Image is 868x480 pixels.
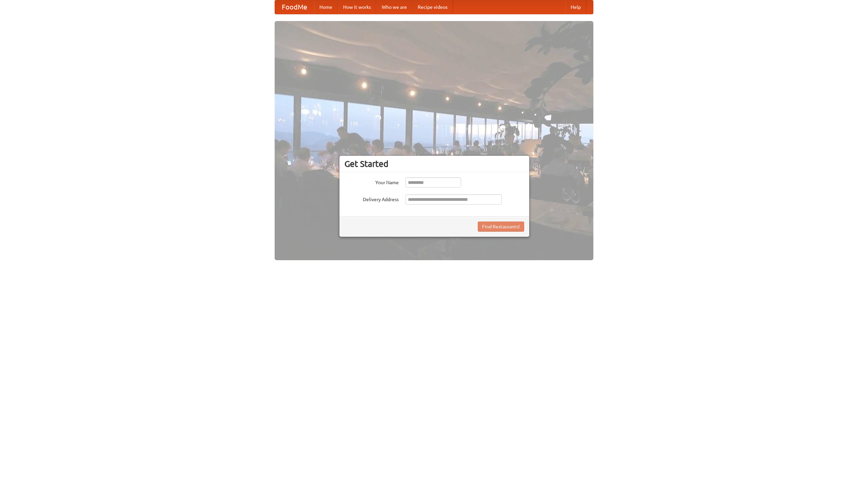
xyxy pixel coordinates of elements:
a: How it works [338,0,376,14]
h3: Get Started [344,159,524,169]
button: Find Restaurants! [478,222,524,232]
a: FoodMe [275,0,314,14]
a: Help [565,0,586,14]
label: Delivery Address [344,194,399,203]
label: Your Name [344,177,399,186]
a: Who we are [376,0,412,14]
a: Home [314,0,338,14]
a: Recipe videos [412,0,453,14]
